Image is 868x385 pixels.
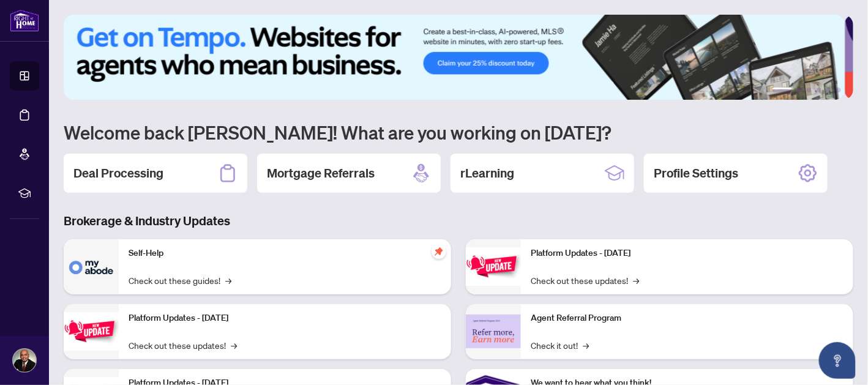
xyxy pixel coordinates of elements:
h2: Profile Settings [654,165,738,182]
span: pushpin [432,244,446,259]
a: Check out these updates!→ [531,274,639,287]
button: 4 [817,88,821,92]
h2: rLearning [460,165,514,182]
a: Check out these updates!→ [129,338,237,352]
p: Self-Help [129,247,441,260]
span: → [633,274,639,287]
img: Profile Icon [13,349,36,372]
img: Platform Updates - June 23, 2025 [466,247,521,286]
span: → [231,338,237,352]
button: 5 [826,88,831,92]
button: 2 [797,88,802,92]
img: logo [10,9,39,32]
h3: Brokerage & Industry Updates [64,212,853,230]
img: Platform Updates - September 16, 2025 [64,312,119,351]
button: Open asap [819,342,856,379]
p: Agent Referral Program [531,312,844,325]
h2: Mortgage Referrals [267,165,375,182]
p: Platform Updates - [DATE] [531,247,844,260]
p: Platform Updates - [DATE] [129,312,441,325]
span: → [225,274,231,287]
button: 1 [773,88,792,92]
img: Slide 0 [64,15,845,100]
a: Check out these guides!→ [129,274,231,287]
h2: Deal Processing [73,165,163,182]
span: → [583,338,589,352]
button: 3 [807,88,812,92]
h1: Welcome back [PERSON_NAME]! What are you working on [DATE]? [64,121,853,144]
img: Agent Referral Program [466,315,521,348]
img: Self-Help [64,239,119,294]
button: 6 [836,88,841,92]
a: Check it out!→ [531,338,589,352]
